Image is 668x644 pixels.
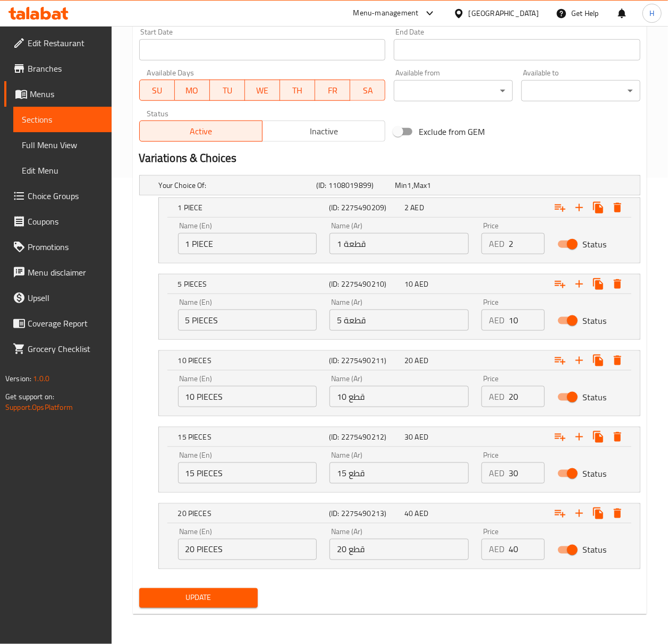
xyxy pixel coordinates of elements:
[4,56,112,81] a: Branches
[521,80,640,101] div: ​
[419,125,485,138] span: Exclude from GEM
[489,237,504,250] p: AED
[551,427,570,446] button: Add choice group
[329,233,469,254] input: Enter name Ar
[404,354,413,367] span: 20
[509,310,545,331] input: Please enter price
[350,80,385,101] button: SA
[608,198,627,217] button: Delete 1 PIECE
[28,215,103,228] span: Coupons
[144,83,171,98] span: SU
[179,83,206,98] span: MO
[509,539,545,560] input: Please enter price
[139,588,258,608] button: Update
[570,274,589,294] button: Add new choice
[329,432,400,442] h5: (ID: 2275490212)
[159,351,640,370] div: Expand
[178,233,317,254] input: Enter name En
[178,432,325,442] h5: 15 PIECES
[570,427,589,446] button: Add new choice
[415,277,428,291] span: AED
[28,241,103,253] span: Promotions
[582,314,606,327] span: Status
[427,178,431,192] span: 1
[394,80,513,101] div: ​
[551,198,570,217] button: Add choice group
[28,190,103,202] span: Choice Groups
[267,124,381,139] span: Inactive
[13,132,112,158] a: Full Menu View
[139,150,640,166] h2: Variations & Choices
[582,238,606,251] span: Status
[649,7,654,19] span: H
[489,314,504,327] p: AED
[5,372,31,385] span: Version:
[5,400,73,414] a: Support.OpsPlatform
[178,462,317,484] input: Enter name En
[4,183,112,209] a: Choice Groups
[22,113,103,126] span: Sections
[28,291,103,304] span: Upsell
[13,107,112,132] a: Sections
[315,80,350,101] button: FR
[608,427,627,446] button: Delete 15 PIECES
[4,209,112,234] a: Coupons
[329,279,400,289] h5: (ID: 2275490210)
[178,386,317,407] input: Enter name En
[284,83,311,98] span: TH
[329,310,469,331] input: Enter name Ar
[329,462,469,484] input: Enter name Ar
[551,351,570,370] button: Add choice group
[582,544,606,556] span: Status
[28,37,103,49] span: Edit Restaurant
[4,336,112,362] a: Grocery Checklist
[30,88,103,100] span: Menus
[4,260,112,285] a: Menu disclaimer
[404,430,413,444] span: 30
[159,274,640,294] div: Expand
[262,121,385,142] button: Inactive
[551,504,570,523] button: Add choice group
[570,198,589,217] button: Add new choice
[551,274,570,294] button: Add choice group
[353,7,419,20] div: Menu-management
[582,467,606,480] span: Status
[178,279,325,289] h5: 5 PIECES
[13,158,112,183] a: Edit Menu
[245,80,280,101] button: WE
[28,266,103,279] span: Menu disclaimer
[589,198,608,217] button: Clone new choice
[570,351,589,370] button: Add new choice
[589,427,608,446] button: Clone new choice
[249,83,276,98] span: WE
[404,506,413,520] span: 40
[415,506,428,520] span: AED
[140,176,640,195] div: Expand
[22,164,103,177] span: Edit Menu
[178,310,317,331] input: Enter name En
[4,311,112,336] a: Coverage Report
[214,83,241,98] span: TU
[408,178,412,192] span: 1
[589,351,608,370] button: Clone new choice
[280,80,315,101] button: TH
[22,139,103,151] span: Full Menu View
[489,390,504,403] p: AED
[415,430,428,444] span: AED
[411,201,424,214] span: AED
[589,274,608,294] button: Clone new choice
[159,427,640,446] div: Expand
[159,180,312,191] h5: Your Choice Of:
[413,178,427,192] span: Max
[319,83,346,98] span: FR
[354,83,381,98] span: SA
[5,390,54,403] span: Get support on:
[404,277,413,291] span: 10
[175,80,210,101] button: MO
[608,504,627,523] button: Delete 20 PIECES
[4,30,112,56] a: Edit Restaurant
[608,274,627,294] button: Delete 5 PIECES
[509,386,545,407] input: Please enter price
[159,198,640,217] div: Expand
[178,202,325,213] h5: 1 PIECE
